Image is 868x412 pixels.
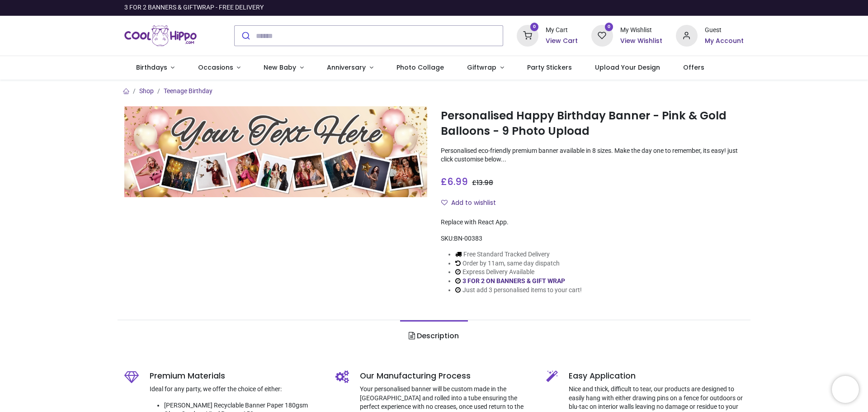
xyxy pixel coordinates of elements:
a: New Baby [252,56,316,80]
div: My Wishlist [620,26,662,35]
a: Logo of Cool Hippo [124,23,197,48]
span: Photo Collage [396,63,444,72]
div: SKU: [441,234,744,243]
a: Teenage Birthday [164,87,212,95]
span: Anniversary [327,63,366,72]
span: Party Stickers [527,63,572,72]
a: Birthdays [124,56,186,80]
a: 0 [591,32,613,39]
a: View Cart [546,37,578,46]
p: Personalised eco-friendly premium banner available in 8 sizes. Make the day one to remember, its ... [441,147,744,164]
iframe: Customer reviews powered by Trustpilot [554,3,744,12]
span: New Baby [264,63,296,72]
a: 0 [517,32,538,39]
li: [PERSON_NAME] Recyclable Banner Paper 180gsm [164,401,322,410]
li: Free Standard Tracked Delivery [455,250,582,259]
div: Replace with React App. [441,218,744,227]
sup: 0 [605,23,613,31]
h5: Our Manufacturing Process [360,370,533,382]
span: Giftwrap [467,63,496,72]
a: Description [400,320,467,352]
div: My Cart [546,26,578,35]
span: Upload Your Design [595,63,660,72]
span: Offers [683,63,704,72]
button: Add to wishlistAdd to wishlist [441,195,504,211]
span: BN-00383 [454,235,482,242]
span: Birthdays [136,63,167,72]
p: Ideal for any party, we offer the choice of either: [150,385,322,394]
a: 3 FOR 2 ON BANNERS & GIFT WRAP [462,277,565,284]
img: Cool Hippo [124,23,197,48]
a: Giftwrap [455,56,515,80]
div: 3 FOR 2 BANNERS & GIFTWRAP - FREE DELIVERY [124,3,264,12]
a: Shop [139,87,154,95]
li: Express Delivery Available [455,268,582,277]
a: Occasions [186,56,252,80]
span: Occasions [198,63,233,72]
a: Anniversary [315,56,385,80]
span: 6.99 [447,175,468,188]
h1: Personalised Happy Birthday Banner - Pink & Gold Balloons - 9 Photo Upload [441,108,744,139]
h5: Premium Materials [150,370,322,382]
button: Submit [235,26,256,46]
iframe: Brevo live chat [832,376,859,403]
a: View Wishlist [620,37,662,46]
h5: Easy Application [569,370,744,382]
span: £ [472,178,493,187]
span: £ [441,175,468,188]
span: 13.98 [476,178,493,187]
i: Add to wishlist [441,199,448,206]
div: Guest [705,26,744,35]
sup: 0 [530,23,539,31]
a: My Account [705,37,744,46]
li: Just add 3 personalised items to your cart! [455,286,582,295]
li: Order by 11am, same day dispatch [455,259,582,268]
img: Personalised Happy Birthday Banner - Pink & Gold Balloons - 9 Photo Upload [124,106,427,197]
